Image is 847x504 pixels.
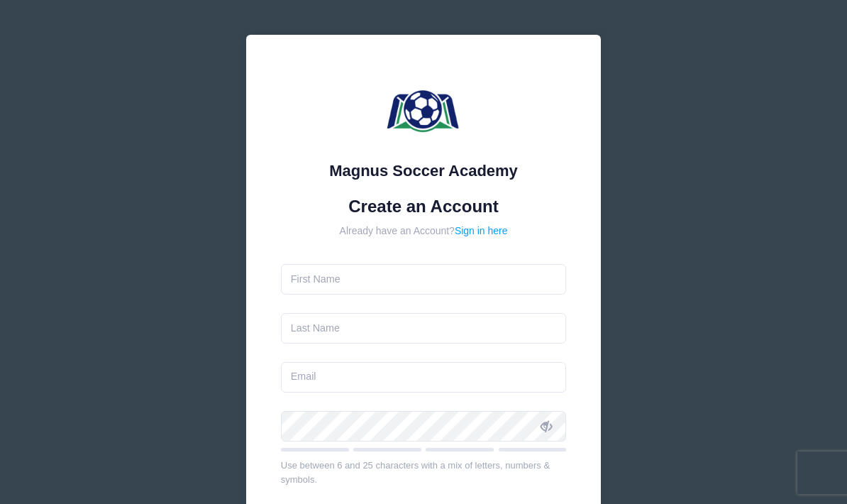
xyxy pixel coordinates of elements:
div: Magnus Soccer Academy [281,159,567,182]
div: Already have an Account? [281,224,567,239]
a: Sign in here [455,225,508,236]
input: First Name [281,264,567,295]
h1: Create an Account [281,197,567,217]
div: Use between 6 and 25 characters with a mix of letters, numbers & symbols. [281,459,567,486]
input: Email [281,362,567,393]
img: Magnus Soccer Academy [381,70,466,155]
input: Last Name [281,313,567,344]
